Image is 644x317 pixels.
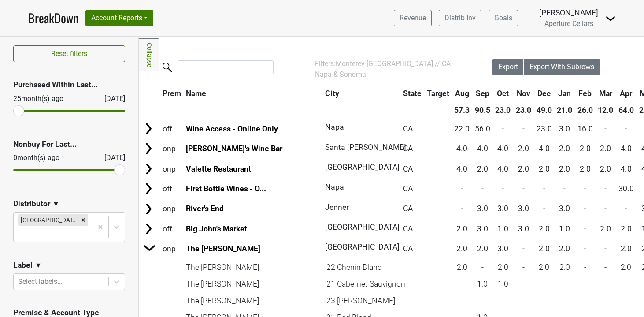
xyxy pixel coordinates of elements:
[596,293,616,309] td: -
[534,276,554,292] td: -
[403,144,413,153] span: CA
[575,102,595,118] th: 26.0
[452,259,472,275] td: 2.0
[394,10,432,26] a: Revenue
[452,102,472,118] th: 57.3
[28,9,78,27] a: BreakDown
[604,244,607,253] span: -
[580,144,591,153] span: 2.0
[559,124,570,133] span: 3.0
[596,102,616,118] th: 12.0
[401,86,424,101] th: State: activate to sort column ascending
[502,184,504,193] span: -
[616,86,636,101] th: Apr: activate to sort column ascending
[580,164,591,173] span: 2.0
[518,164,529,173] span: 2.0
[186,244,260,253] a: The [PERSON_NAME]
[186,184,266,193] a: First Bottle Wines - O...
[160,199,183,218] td: onp
[160,86,183,101] th: Prem: activate to sort column ascending
[160,119,183,138] td: off
[534,102,554,118] th: 49.0
[325,143,406,152] span: Santa [PERSON_NAME]
[160,159,183,178] td: onp
[618,184,634,193] span: 30.0
[96,93,125,104] div: [DATE]
[85,10,153,26] button: Account Reports
[323,276,400,292] td: '21 Cabernet Sauvignon
[493,293,513,309] td: -
[454,124,470,133] span: 22.0
[13,261,33,270] h3: Label
[497,244,508,253] span: 3.0
[596,259,616,275] td: -
[439,10,481,26] a: Distrib Inv
[477,164,488,173] span: 2.0
[493,276,513,292] td: 1.0
[621,244,632,253] span: 2.0
[461,204,463,213] span: -
[543,204,545,213] span: -
[477,204,488,213] span: 3.0
[600,164,611,173] span: 2.0
[140,86,159,101] th: &nbsp;: activate to sort column ascending
[142,142,155,155] img: Arrow right
[497,204,508,213] span: 3.0
[456,224,467,233] span: 2.0
[13,199,50,209] h3: Distributor
[544,19,593,28] span: Aperture Cellars
[616,293,636,309] td: -
[473,259,492,275] td: -
[315,60,454,78] span: Monterey-[GEOGRAPHIC_DATA] // CA - Napa & Sonoma
[559,204,570,213] span: 3.0
[493,259,513,275] td: 2.0
[13,140,125,149] h3: Nonbuy For Last...
[456,244,467,253] span: 2.0
[78,214,88,226] div: Remove Monterey-CA
[575,86,595,101] th: Feb: activate to sort column ascending
[522,244,525,253] span: -
[616,259,636,275] td: 2.0
[477,244,488,253] span: 2.0
[539,244,550,253] span: 2.0
[461,184,463,193] span: -
[529,63,594,71] span: Export With Subrows
[575,276,595,292] td: -
[514,102,533,118] th: 23.0
[403,124,413,133] span: CA
[13,80,125,90] h3: Purchased Within Last...
[403,224,413,233] span: CA
[489,10,518,26] a: Goals
[514,293,533,309] td: -
[555,276,574,292] td: -
[96,153,125,163] div: [DATE]
[323,259,400,275] td: '22 Chenin Blanc
[18,214,78,226] div: [GEOGRAPHIC_DATA]-[GEOGRAPHIC_DATA]
[493,86,513,101] th: Oct: activate to sort column ascending
[142,122,155,135] img: Arrow right
[621,164,632,173] span: 4.0
[563,184,566,193] span: -
[452,293,472,309] td: -
[325,183,344,191] span: Napa
[325,163,400,172] span: [GEOGRAPHIC_DATA]
[452,86,472,101] th: Aug: activate to sort column ascending
[584,244,586,253] span: -
[596,276,616,292] td: -
[604,184,607,193] span: -
[323,86,396,101] th: City: activate to sort column ascending
[534,259,554,275] td: 2.0
[497,224,508,233] span: 1.0
[160,219,183,238] td: off
[616,276,636,292] td: -
[323,293,400,309] td: '23 [PERSON_NAME]
[625,204,627,213] span: -
[492,59,524,75] button: Export
[325,223,400,231] span: [GEOGRAPHIC_DATA]
[537,124,552,133] span: 23.0
[493,102,513,118] th: 23.0
[534,293,554,309] td: -
[325,242,400,251] span: [GEOGRAPHIC_DATA]
[621,224,632,233] span: 2.0
[604,204,607,213] span: -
